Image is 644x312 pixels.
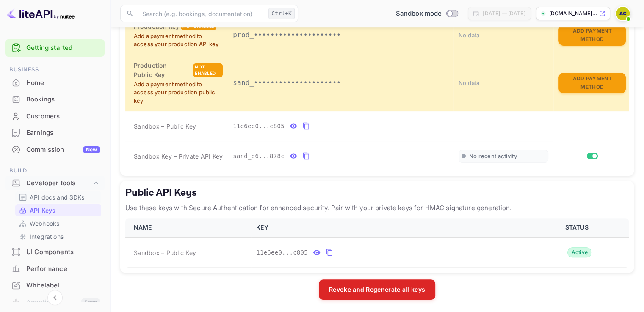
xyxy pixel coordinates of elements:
[26,128,100,138] div: Earnings
[558,25,626,46] button: Add Payment Method
[5,244,105,260] div: UI Components
[5,277,105,294] div: Whitelabel
[7,7,75,20] img: LiteAPI logo
[251,218,528,237] th: KEY
[567,247,591,257] div: Active
[233,78,448,88] p: sand_•••••••••••••••••••••
[15,204,101,216] div: API Keys
[5,108,105,124] a: Customers
[30,193,85,202] p: API docs and SDKs
[5,125,105,141] div: Earnings
[134,32,223,49] p: Add a payment method to access your production API key
[5,75,105,90] a: Home
[125,218,251,237] th: NAME
[125,203,629,213] p: Use these keys with Secure Authentication for enhanced security. Pair with your private keys for ...
[26,43,100,53] a: Getting started
[19,219,98,228] a: Webhooks
[47,290,63,305] button: Collapse navigation
[125,218,629,268] table: public api keys table
[319,279,435,300] button: Revoke and Regenerate all keys
[26,95,100,104] div: Bookings
[134,61,191,79] h6: Production – Public Key
[19,232,98,241] a: Integrations
[459,79,480,86] span: No data
[5,142,105,157] a: CommissionNew
[233,152,285,161] span: sand_d6...878c
[19,193,98,202] a: API docs and SDKs
[83,146,100,153] div: New
[134,153,223,160] span: Sandbox Key – Private API Key
[26,247,100,257] div: UI Components
[15,191,101,203] div: API docs and SDKs
[26,112,100,121] div: Customers
[134,122,196,131] span: Sandbox – Public Key
[233,122,285,131] span: 11e6ee0...c805
[137,5,265,22] input: Search (e.g. bookings, documentation)
[558,31,626,38] a: Add Payment Method
[483,10,525,17] div: [DATE] — [DATE]
[5,176,105,191] div: Developer tools
[459,32,480,38] span: No data
[5,244,105,260] a: UI Components
[5,261,105,277] div: Performance
[5,142,105,158] div: CommissionNew
[5,277,105,293] a: Whitelabel
[268,8,295,19] div: Ctrl+K
[134,80,223,105] p: Add a payment method to access your production public key
[15,230,101,243] div: Integrations
[528,218,629,237] th: STATUS
[469,153,517,160] span: No recent activity
[5,166,105,175] span: Build
[193,63,223,77] div: Not enabled
[30,206,55,215] p: API Keys
[558,79,626,86] a: Add Payment Method
[5,39,105,57] div: Getting started
[5,91,105,108] div: Bookings
[549,10,597,17] p: [DOMAIN_NAME]...
[396,9,442,19] span: Sandbox mode
[30,232,64,241] p: Integrations
[256,248,308,257] span: 11e6ee0...c805
[392,9,462,19] div: Switch to Production mode
[26,145,100,155] div: Commission
[5,75,105,91] div: Home
[134,248,196,257] span: Sandbox – Public Key
[125,186,629,200] h5: Public API Keys
[26,178,92,188] div: Developer tools
[26,264,100,274] div: Performance
[233,30,448,40] p: prod_•••••••••••••••••••••
[15,217,101,230] div: Webhooks
[26,78,100,88] div: Home
[558,73,626,93] button: Add Payment Method
[26,281,100,290] div: Whitelabel
[19,206,98,215] a: API Keys
[5,108,105,125] div: Customers
[5,91,105,107] a: Bookings
[5,261,105,276] a: Performance
[5,65,105,74] span: Business
[616,7,630,20] img: Aladin Collab
[5,125,105,140] a: Earnings
[30,219,59,228] p: Webhooks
